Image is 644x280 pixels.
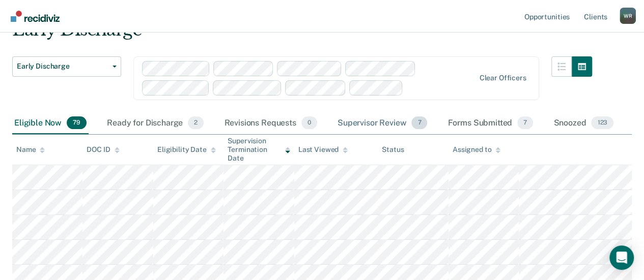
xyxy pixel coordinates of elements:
[620,8,636,24] div: W R
[411,116,427,130] span: 7
[551,112,615,135] div: Snoozed123
[12,56,121,77] button: Early Discharge
[620,8,636,24] button: Profile dropdown button
[87,145,119,154] div: DOC ID
[335,112,430,135] div: Supervisor Review7
[382,145,404,154] div: Status
[479,74,526,82] div: Clear officers
[517,116,533,130] span: 7
[591,116,613,130] span: 123
[157,145,216,154] div: Eligibility Date
[12,112,89,135] div: Eligible Now79
[453,145,500,154] div: Assigned to
[67,116,87,130] span: 79
[188,116,204,130] span: 2
[16,145,45,154] div: Name
[17,62,108,71] span: Early Discharge
[228,137,290,162] div: Supervision Termination Date
[301,116,317,130] span: 0
[609,245,634,270] div: Open Intercom Messenger
[11,11,60,22] img: Recidiviz
[12,19,592,48] div: Early Discharge
[105,112,206,135] div: Ready for Discharge2
[445,112,535,135] div: Forms Submitted7
[298,145,348,154] div: Last Viewed
[222,112,319,135] div: Revisions Requests0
